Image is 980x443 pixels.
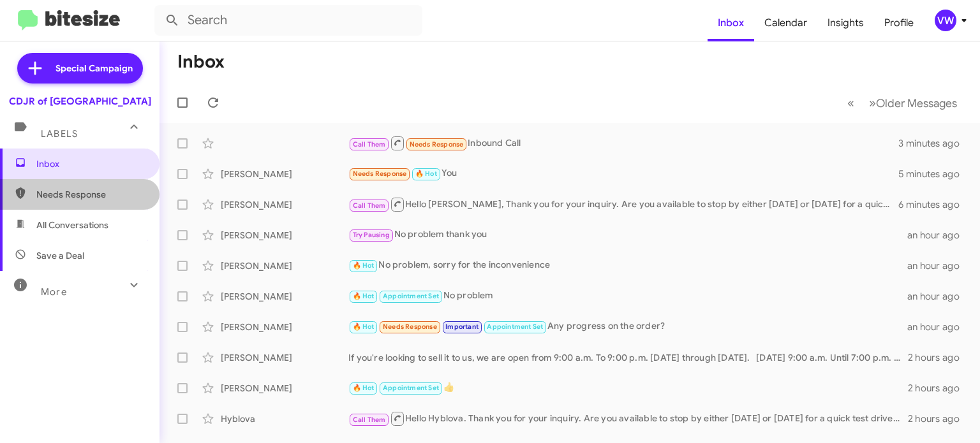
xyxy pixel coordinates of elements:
[221,382,348,395] div: [PERSON_NAME]
[9,95,151,108] div: CDJR of [GEOGRAPHIC_DATA]
[221,229,348,242] div: [PERSON_NAME]
[353,231,390,239] span: Try Pausing
[353,261,375,270] span: 🔥 Hot
[221,321,348,333] div: [PERSON_NAME]
[348,289,907,303] div: No problem
[383,323,437,331] span: Needs Response
[907,290,970,303] div: an hour ago
[348,228,907,242] div: No problem thank you
[348,196,898,212] div: Hello [PERSON_NAME], Thank you for your inquiry. Are you available to stop by either [DATE] or [D...
[383,384,439,392] span: Appointment Set
[353,201,386,210] span: Call Them
[908,382,970,395] div: 2 hours ago
[898,198,970,211] div: 6 minutes ago
[353,170,407,178] span: Needs Response
[154,5,422,36] input: Search
[36,157,145,170] span: Inbox
[353,384,375,392] span: 🔥 Hot
[348,135,898,151] div: Inbound Call
[754,4,817,41] a: Calendar
[410,140,464,149] span: Needs Response
[221,198,348,211] div: [PERSON_NAME]
[898,137,970,150] div: 3 minutes ago
[907,259,970,272] div: an hour ago
[415,170,437,178] span: 🔥 Hot
[487,323,543,331] span: Appointment Set
[221,412,348,425] div: Hyblova
[847,95,854,111] span: «
[874,4,924,41] a: Profile
[221,290,348,303] div: [PERSON_NAME]
[221,168,348,180] div: [PERSON_NAME]
[908,412,970,425] div: 2 hours ago
[935,10,956,31] div: vw
[907,229,970,242] div: an hour ago
[17,53,143,84] a: Special Campaign
[41,128,78,140] span: Labels
[708,4,754,41] a: Inbox
[348,410,908,426] div: Hello Hyblova. Thank you for your inquiry. Are you available to stop by either [DATE] or [DATE] f...
[348,166,898,181] div: You
[840,90,862,116] button: Previous
[908,351,970,364] div: 2 hours ago
[353,140,386,149] span: Call Them
[876,96,957,110] span: Older Messages
[177,52,225,72] h1: Inbox
[348,381,908,395] div: 👍
[907,321,970,333] div: an hour ago
[36,249,84,262] span: Save a Deal
[898,168,970,180] div: 5 minutes ago
[348,258,907,273] div: No problem, sorry for the inconvenience
[353,292,375,300] span: 🔥 Hot
[41,286,67,298] span: More
[383,292,439,300] span: Appointment Set
[924,10,966,31] button: vw
[36,188,145,201] span: Needs Response
[445,323,479,331] span: Important
[56,62,133,75] span: Special Campaign
[221,351,348,364] div: [PERSON_NAME]
[348,319,907,334] div: Any progress on the order?
[817,4,874,41] a: Insights
[348,351,908,364] div: If you're looking to sell it to us, we are open from 9:00 a.m. To 9:00 p.m. [DATE] through [DATE]...
[840,90,965,116] nav: Page navigation example
[221,259,348,272] div: [PERSON_NAME]
[861,90,965,116] button: Next
[353,323,375,331] span: 🔥 Hot
[869,95,876,111] span: »
[353,416,386,424] span: Call Them
[36,219,108,231] span: All Conversations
